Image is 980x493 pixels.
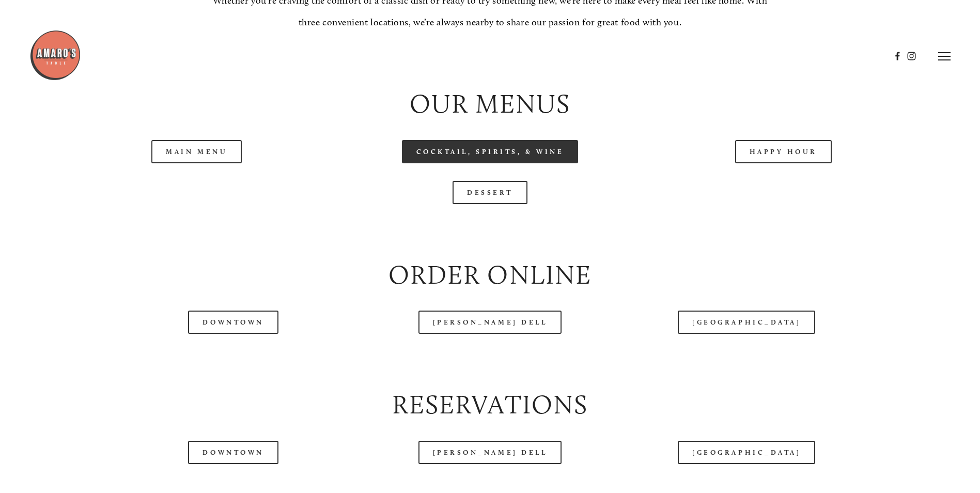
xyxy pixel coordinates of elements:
a: Cocktail, Spirits, & Wine [402,140,579,163]
a: [GEOGRAPHIC_DATA] [678,441,815,464]
h2: Order Online [59,257,921,294]
a: Downtown [188,441,278,464]
a: Dessert [453,181,527,204]
a: [PERSON_NAME] Dell [418,441,562,464]
a: Downtown [188,311,278,334]
a: Main Menu [151,140,242,163]
a: [PERSON_NAME] Dell [418,311,562,334]
a: [GEOGRAPHIC_DATA] [678,311,815,334]
a: Happy Hour [735,140,832,163]
h2: Reservations [59,387,921,423]
img: Amaro's Table [29,29,81,81]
